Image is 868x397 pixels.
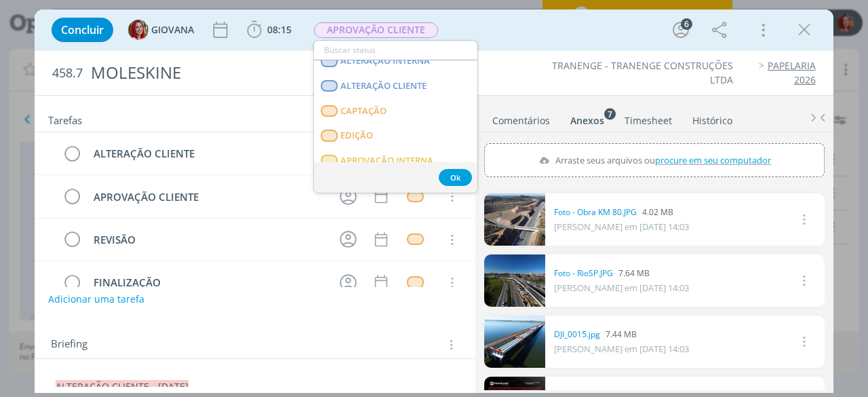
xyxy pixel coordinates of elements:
a: TRANENGE - TRANENGE CONSTRUÇÕES LTDA [552,59,733,86]
a: DJI_0015.jpg [554,328,600,341]
div: MOLESKINE [85,56,492,90]
div: 4.02 MB [554,206,689,219]
div: 6 [681,18,692,30]
button: Concluir [52,18,113,42]
span: [PERSON_NAME] em [DATE] 14:03 [554,221,689,233]
span: ALTERAÇÃO INTERNA [341,56,431,67]
sup: 7 [604,108,616,119]
div: 7.64 MB [554,267,689,280]
span: APROVAÇÃO INTERNA [341,155,434,166]
span: [PERSON_NAME] em [DATE] 14:03 [554,343,689,355]
button: 08:15 [243,19,295,41]
label: Arraste seus arquivos ou [533,151,775,169]
ul: APROVAÇÃO CLIENTE [313,40,478,193]
button: 6 [670,19,692,41]
a: PAPELARIA 2026 [768,59,816,86]
a: Comentários [492,108,551,128]
span: CAPTAÇÃO [341,106,387,117]
span: procure em seu computador [655,154,771,166]
span: Briefing [51,336,87,354]
div: ALTERAÇÃO CLIENTE [87,145,313,162]
button: APROVAÇÃO CLIENTE [313,22,439,39]
a: Foto - Obra KM 80.JPG [554,206,637,219]
span: GIOVANA [151,25,194,35]
div: REVISÃO [87,231,328,248]
span: Concluir [61,24,104,35]
button: Adicionar uma tarefa [47,287,145,311]
span: ALTERAÇÃO CLIENTE [341,81,427,92]
span: 458.7 [52,66,83,81]
div: Anexos [570,114,604,128]
span: EDIÇÃO [341,130,374,141]
span: ALTERAÇÃO CLIENTE - [DATE] [56,380,189,393]
a: Timesheet [624,108,673,128]
button: Ok [439,169,472,186]
span: 08:15 [267,23,292,36]
button: GGIOVANA [128,20,194,40]
div: dialog [35,10,833,393]
span: Tarefas [48,111,82,127]
a: Histórico [692,108,733,128]
input: Buscar status [314,41,477,60]
a: Foto - RioSP.JPG [554,267,613,280]
div: 7.44 MB [554,328,689,341]
div: FINALIZAÇÃO [87,274,328,291]
div: APROVAÇÃO CLIENTE [87,189,328,206]
img: G [128,20,149,40]
span: [PERSON_NAME] em [DATE] 14:03 [554,282,689,294]
span: APROVAÇÃO CLIENTE [314,22,438,38]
